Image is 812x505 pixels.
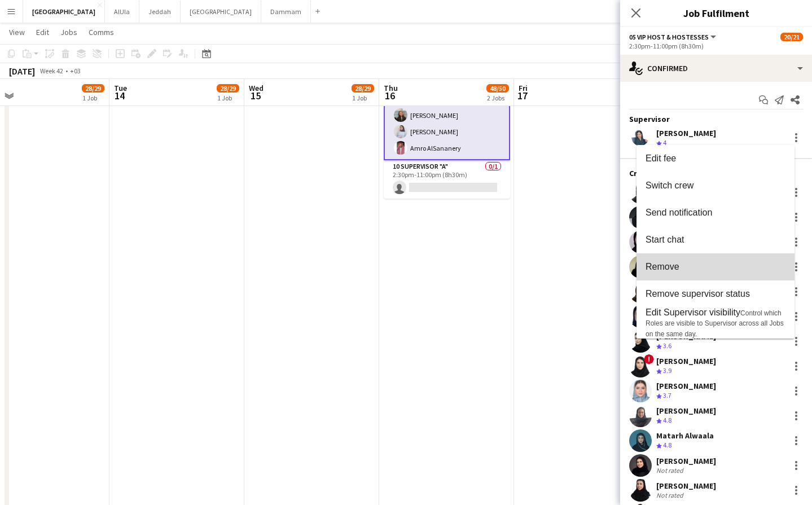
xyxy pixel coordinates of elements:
span: Control which Roles are visible to Supervisor across all Jobs on the same day. [646,309,784,338]
button: Edit Supervisor visibility [637,308,795,339]
button: Send notification [637,199,795,226]
button: Remove [637,253,795,280]
button: Remove supervisor status [637,280,795,308]
button: Start chat [637,226,795,253]
span: Remove [646,262,679,271]
button: Switch crew [637,172,795,199]
button: Edit fee [637,145,795,172]
span: Edit Supervisor visibility [646,308,740,317]
span: Send notification [646,208,712,217]
span: Edit fee [646,153,676,163]
span: Switch crew [646,181,694,190]
span: Start chat [646,235,684,244]
span: Remove supervisor status [646,289,750,298]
